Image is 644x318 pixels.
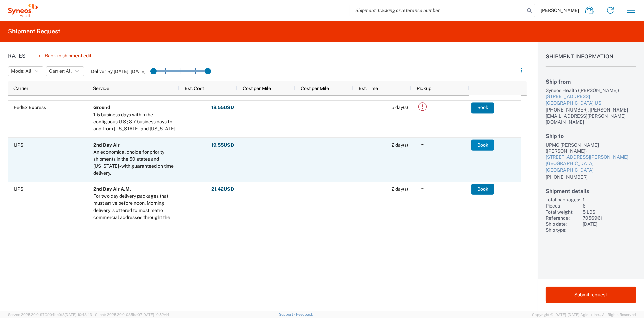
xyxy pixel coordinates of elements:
[93,86,109,91] span: Service
[471,102,494,113] button: Book
[211,184,234,194] button: 21.42USD
[93,142,120,148] b: 2nd Day Air
[93,186,131,192] b: 2nd Day Air A.M.
[417,86,431,91] span: Pickup
[211,142,234,148] strong: 19.55 USD
[583,203,636,209] div: 6
[583,221,636,227] div: [DATE]
[8,313,92,317] span: Server: 2025.20.0-970904bc0f3
[546,133,636,139] h2: Ship to
[546,93,636,106] a: [STREET_ADDRESS][GEOGRAPHIC_DATA] US
[49,68,72,74] span: Carrier: All
[14,105,46,110] span: FedEx Express
[546,221,580,227] div: Ship date:
[11,68,31,74] span: Mode: All
[279,312,296,316] a: Support
[546,188,636,194] h2: Shipment details
[546,160,636,173] div: [GEOGRAPHIC_DATA] [GEOGRAPHIC_DATA]
[142,313,170,317] span: [DATE] 10:52:44
[546,197,580,203] div: Total packages:
[211,104,234,111] strong: 18.55 USD
[350,4,525,17] input: Shipment, tracking or reference number
[14,186,23,192] span: UPS
[583,197,636,203] div: 1
[471,139,494,150] button: Book
[211,186,234,192] strong: 21.42 USD
[546,203,580,209] div: Pieces
[541,7,579,13] span: [PERSON_NAME]
[392,186,408,192] span: 2 day(s)
[34,50,97,62] button: Back to shipment edit
[546,107,636,125] div: [PHONE_NUMBER], [PERSON_NAME][EMAIL_ADDRESS][PERSON_NAME][DOMAIN_NAME]
[392,142,408,148] span: 2 day(s)
[391,105,408,110] span: 5 day(s)
[93,193,176,235] div: For two day delivery packages that must arrive before noon. Morning delivery is offered to most m...
[359,86,378,91] span: Est. Time
[8,27,60,35] h2: Shipment Request
[211,139,234,150] button: 19.55USD
[546,287,636,303] button: Submit request
[546,87,636,93] div: Syneos Health ([PERSON_NAME])
[13,86,28,91] span: Carrier
[532,312,636,318] span: Copyright © [DATE]-[DATE] Agistix Inc., All Rights Reserved
[546,78,636,85] h2: Ship from
[185,86,204,91] span: Est. Cost
[301,86,329,91] span: Cost per Mile
[91,68,146,74] label: Deliver By [DATE] - [DATE]
[471,184,494,194] button: Book
[211,102,234,113] button: 18.55USD
[546,154,636,161] div: [STREET_ADDRESS][PERSON_NAME]
[93,105,110,110] b: Ground
[546,154,636,174] a: [STREET_ADDRESS][PERSON_NAME][GEOGRAPHIC_DATA] [GEOGRAPHIC_DATA]
[93,111,176,132] div: 1-5 business days within the contiguous U.S.; 3-7 business days to and from Alaska and Hawaii
[65,313,92,317] span: [DATE] 10:43:43
[546,174,636,180] div: [PHONE_NUMBER]
[546,100,636,107] div: [GEOGRAPHIC_DATA] US
[583,215,636,221] div: 7056961
[546,142,636,154] div: UPMC [PERSON_NAME] ([PERSON_NAME])
[546,93,636,100] div: [STREET_ADDRESS]
[583,209,636,215] div: 5 LBS
[95,313,170,317] span: Client: 2025.20.0-035ba07
[546,227,580,233] div: Ship type:
[546,209,580,215] div: Total weight:
[296,312,313,316] a: Feedback
[546,53,636,67] h1: Shipment Information
[14,142,23,148] span: UPS
[546,215,580,221] div: Reference:
[46,66,84,76] button: Carrier: All
[243,86,271,91] span: Cost per Mile
[8,66,43,76] button: Mode: All
[93,149,176,177] div: An economical choice for priority shipments in the 50 states and Puerto Rico - with guaranteed on...
[8,53,26,59] h1: Rates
